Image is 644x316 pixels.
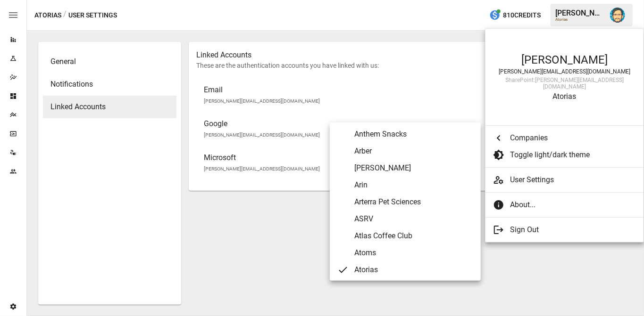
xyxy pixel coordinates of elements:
div: [PERSON_NAME] [495,53,634,66]
span: Atoms [354,247,473,259]
span: Arin [354,179,473,191]
span: Atlas Coffee Club [354,230,473,242]
span: Anthem Snacks [354,129,473,140]
span: Atorias [354,264,473,275]
div: [PERSON_NAME][EMAIL_ADDRESS][DOMAIN_NAME] [495,68,634,75]
span: Companies [510,132,629,144]
span: User Settings [510,174,636,186]
div: Atorias [495,92,634,101]
span: Arterra Pet Sciences [354,196,473,208]
span: ASRV [354,213,473,225]
span: Sign Out [510,224,629,235]
div: SharePoint: [PERSON_NAME][EMAIL_ADDRESS][DOMAIN_NAME] [495,77,634,90]
span: [PERSON_NAME] [354,162,473,174]
span: Arber [354,146,473,157]
span: Toggle light/dark theme [510,149,629,161]
span: About... [510,199,629,211]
